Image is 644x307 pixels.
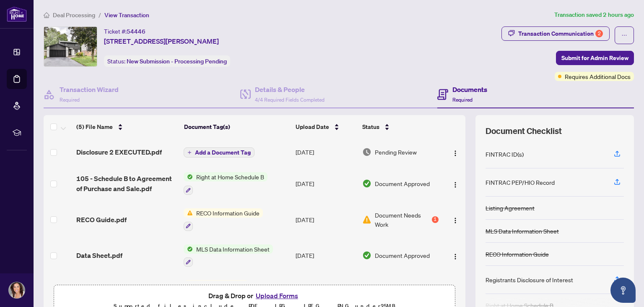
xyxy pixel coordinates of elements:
button: Add a Document Tag [184,147,254,157]
button: Logo [449,249,462,262]
button: Status IconListing Agreement [184,280,249,303]
span: RECO Guide.pdf [76,215,127,225]
div: Listing Agreement [486,203,535,213]
img: logo [7,6,27,22]
article: Transaction saved 2 hours ago [554,10,634,20]
img: Document Status [362,215,371,224]
span: Data Sheet.pdf [76,250,122,260]
span: Listing Agreement [193,280,249,289]
span: [STREET_ADDRESS][PERSON_NAME] [104,36,219,46]
span: 54446 [127,28,145,35]
span: RECO Information Guide [193,208,263,218]
span: Add a Document Tag [195,150,251,155]
button: Add a Document Tag [184,147,254,158]
span: Disclosure 2 EXECUTED.pdf [76,147,162,157]
button: Status IconRight at Home Schedule B [184,172,267,195]
span: Deal Processing [53,11,95,19]
button: Status IconMLS Data Information Sheet [184,244,273,267]
button: Upload Forms [253,290,301,301]
img: Status Icon [184,172,193,181]
div: FINTRAC ID(s) [486,150,524,159]
span: 105 - Schedule B to Agreement of Purchase and Sale.pdf [76,173,177,194]
span: Right at Home Schedule B [193,172,267,181]
img: Document Status [362,179,371,188]
span: home [44,12,49,18]
div: 2 [595,30,603,37]
img: IMG-N12418229_1.jpg [44,27,97,66]
span: View Transaction [104,11,149,19]
img: Status Icon [184,244,193,254]
div: FINTRAC PEP/HIO Record [486,178,555,187]
span: Document Checklist [486,125,562,137]
button: Status IconRECO Information Guide [184,208,263,231]
span: Status [362,122,379,131]
button: Transaction Communication2 [501,26,610,41]
span: Requires Additional Docs [565,72,631,81]
button: Logo [449,145,462,159]
span: Submit for Admin Review [561,51,628,65]
td: [DATE] [292,139,359,165]
div: RECO Information Guide [486,249,549,259]
img: Logo [452,253,459,260]
button: Logo [449,213,462,226]
span: (5) File Name [76,122,113,131]
img: Status Icon [184,280,193,289]
td: [DATE] [292,202,359,238]
div: Transaction Communication [518,27,603,40]
div: Status: [104,55,230,67]
span: Document Approved [375,251,430,260]
h4: Documents [452,84,487,94]
td: [DATE] [292,238,359,274]
span: Required [60,97,80,103]
span: 4/4 Required Fields Completed [255,97,325,103]
div: Registrants Disclosure of Interest [486,275,573,284]
img: Document Status [362,147,371,157]
span: Upload Date [296,122,329,131]
img: Logo [452,150,459,157]
span: Required [452,97,473,103]
img: Logo [452,181,459,188]
span: Drag & Drop or [208,290,301,301]
button: Logo [449,177,462,190]
h4: Transaction Wizard [60,84,119,94]
button: Open asap [610,278,636,303]
div: Ticket #: [104,26,145,36]
td: [DATE] [292,165,359,202]
button: Submit for Admin Review [556,51,634,65]
th: Upload Date [292,115,359,139]
img: Logo [452,217,459,224]
th: (5) File Name [73,115,181,139]
span: Pending Review [375,147,417,157]
div: MLS Data Information Sheet [486,226,559,236]
span: plus [187,150,192,155]
div: 1 [432,216,439,223]
img: Profile Icon [9,282,25,298]
span: ellipsis [621,32,627,38]
span: New Submission - Processing Pending [127,58,227,65]
img: Document Status [362,251,371,260]
span: Document Needs Work [375,210,430,229]
h4: Details & People [255,84,325,94]
th: Document Tag(s) [181,115,292,139]
li: / [99,10,101,20]
img: Status Icon [184,208,193,218]
span: Document Approved [375,179,430,188]
span: MLS Data Information Sheet [193,244,273,254]
th: Status [359,115,442,139]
